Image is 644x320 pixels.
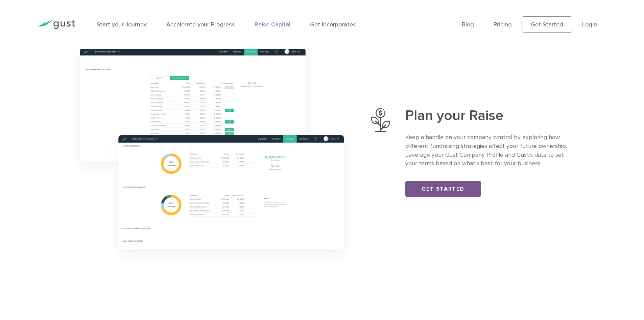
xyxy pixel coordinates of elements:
[371,108,390,132] img: Plan Your Raise
[255,21,290,28] a: Raise Capital
[522,16,572,33] a: Get Started
[405,181,481,197] a: Get Started
[97,21,147,28] a: Start your Journey
[37,20,75,29] img: Gust Logo
[462,21,474,28] a: Blog
[494,21,512,28] a: Pricing
[310,21,357,28] a: Get Incorporated
[405,108,567,128] h3: Plan your Raise
[582,21,597,28] a: Login
[405,133,567,168] p: Keep a handle on your company control by exploring how different fundraising strategies affect yo...
[166,21,235,28] a: Accelerate your Progress
[63,35,361,270] img: Group 1146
